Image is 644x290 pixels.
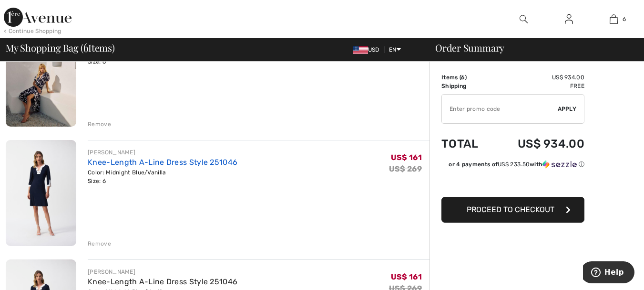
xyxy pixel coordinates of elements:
span: US$ 161 [391,153,422,162]
span: EN [389,46,401,53]
span: 6 [461,74,465,81]
td: Shipping [441,82,492,90]
a: Knee-Length A-Line Dress Style 251046 [88,277,237,286]
td: Total [441,128,492,160]
span: My Shopping Bag ( Items) [6,43,115,53]
img: Sezzle [542,160,577,169]
img: My Bag [610,13,618,25]
div: Color: Midnight Blue/Vanilla Size: 6 [88,168,237,185]
input: Promo code [442,95,558,123]
a: Knee-Length A-Line Dress Style 251046 [88,158,237,167]
div: [PERSON_NAME] [88,268,237,276]
span: US$ 233.50 [498,161,530,168]
button: Proceed to Checkout [441,197,584,223]
span: 6 [83,41,88,53]
span: USD [353,46,383,53]
td: US$ 934.00 [492,128,584,160]
img: US Dollar [353,46,368,54]
span: Proceed to Checkout [467,205,554,214]
div: Remove [88,120,111,129]
a: 6 [592,13,636,25]
td: US$ 934.00 [492,73,584,82]
img: Knee-Length A-Line Dress Style 251046 [6,140,76,246]
iframe: Opens a widget where you can find more information [583,261,634,285]
s: US$ 269 [389,164,422,173]
iframe: PayPal-paypal [441,172,584,193]
div: [PERSON_NAME] [88,148,237,157]
span: 6 [623,15,626,23]
img: 1ère Avenue [4,8,72,27]
div: or 4 payments ofUS$ 233.50withSezzle Click to learn more about Sezzle [441,160,584,172]
img: search the website [520,13,528,25]
img: Floral V-Neck Midi Dress Style 251014 [6,21,76,127]
span: US$ 161 [391,272,422,281]
td: Items ( ) [441,73,492,82]
td: Free [492,82,584,90]
div: or 4 payments of with [449,160,584,169]
a: Sign In [557,13,581,25]
div: < Continue Shopping [4,27,61,35]
div: Order Summary [424,43,638,53]
img: My Info [565,13,573,25]
div: Remove [88,239,111,248]
span: Apply [558,105,577,113]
